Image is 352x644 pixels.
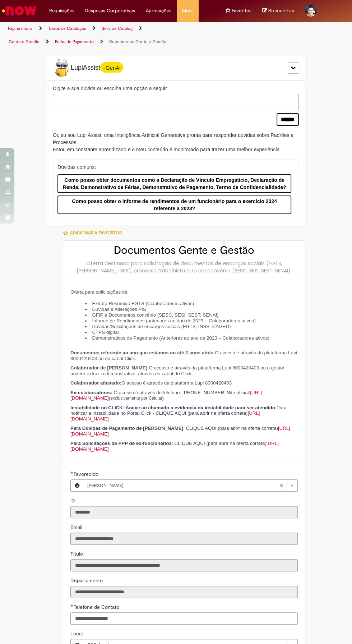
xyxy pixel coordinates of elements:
a: Todos os Catálogos [48,26,86,31]
span: Favoritos [232,7,251,14]
span: Dúvidas e Alterações PIS [92,307,146,312]
span: Telefone de Contato [74,604,121,610]
span: Documentos referente ao ano que estamos ou até 2 anos atrás: [70,350,215,355]
span: Adicionar a Favoritos [70,230,122,236]
a: [URL][DOMAIN_NAME] [70,410,260,422]
span: Para notificar a instabilidade no Portal Click - CLIQUE AQUI (para abrir na oferta correta) [70,405,287,422]
span: O acesso é através da plataforma Lupi 8000420403 ou do canal Click. [70,350,297,361]
a: Service Catalog [102,26,133,31]
span: Informe de Rendimentos (anteriores ao ano de 2023 – Colaboradores ativos) [92,318,255,323]
span: Somente leitura - Título [70,551,84,557]
h2: Documentos Gente e Gestão [70,244,298,256]
div: LupiLupiAssist+GenAI [47,55,305,81]
input: Telefone de Contato [70,612,298,625]
label: Somente leitura - Email [70,524,84,531]
input: Departamento [70,586,298,598]
span: Rascunhos [268,7,294,14]
ul: Trilhas de página [5,22,171,49]
span: Ex-colaboradores: [70,390,112,395]
button: Adicionar a Favoritos [63,225,126,240]
span: Somente leitura - Email [70,524,84,530]
span: CTPS digital [92,330,119,335]
span: Aprovações [146,7,171,14]
span: Necessários - Favorecido [74,471,100,477]
img: ServiceNow [1,4,38,18]
span: Dúvidas/Solicitações de encargos sociais (FGTS, INSS, CAGED) [92,324,231,329]
span: More [182,7,193,14]
span: Para Solicitações de PPP de ex-funcionários [70,441,172,446]
span: Requisições [49,7,74,14]
span: O acesso é através da plataforma Lupi 8000420403 ou o gestor poderá extrair o demonstrativo, atra... [70,365,284,376]
a: Gente e Gestão [9,39,40,45]
label: Digite a sua dúvida ou escolha uma opção a seguir [53,85,299,92]
button: Favorecido, Visualizar este registro Paulo Rogerio Fermino [71,480,84,491]
a: [PERSON_NAME]Limpar campo Favorecido [84,480,297,491]
a: No momento, sua lista de rascunhos tem 0 Itens [262,7,294,14]
button: Como posso obter documentos como a Declaração de Vínculo Empregatício, Declaração de Renda, Demon... [57,174,291,193]
label: Somente leitura - Departamento [70,577,104,584]
span: Instabilidade no CLICK: Anexe ao chamado a evidencia da instabilidade para ser atendido. [70,405,277,410]
span: Extrato Resumido FGTS (Colaboradores ativos) [92,301,194,306]
span: : CLIQUE AQUI (para abrir na oferta correta) [70,441,279,452]
a: Documentos Gente e Gestão [109,39,166,45]
div: Oi, eu sou Lupi Assist, uma Inteligência Artificial Generativa pronta para responder dúvidas sobr... [53,132,299,153]
span: Obrigatório Preenchido [70,471,74,474]
span: [PERSON_NAME] [87,480,279,491]
span: +GenAI [100,62,123,73]
span: Para Dúvidas de Pagamento de [PERSON_NAME] [70,425,183,431]
a: [URL][DOMAIN_NAME] [70,441,279,452]
span: LupiAssist [53,59,123,77]
span: Colaborador de [PERSON_NAME]: [70,365,149,371]
a: [URL][DOMAIN_NAME] [70,425,290,437]
span: O acesso é através da plataforma Lupi 8000420403 [121,380,232,386]
span: O acesso é através do [114,390,162,395]
a: Página inicial [8,26,33,31]
span: Oferta para solicitações de: [70,289,129,295]
p: Dúvidas comuns: [57,164,291,171]
button: Como posso obter o informe de rendimentos de um funcionário para o exercício 2024 referente a 2023? [57,195,291,214]
abbr: Limpar campo Favorecido [276,480,287,491]
span: Demonstrativos de Pagamento (Anteriores ao ano de 2023 – Colaboradores ativos) [92,335,269,341]
span: Colaborador afastado: [70,380,121,386]
input: Email [70,533,298,545]
a: [URL][DOMAIN_NAME] [70,390,262,401]
span: Somente leitura - ID [70,497,77,504]
span: Obrigatório Preenchido [70,604,74,607]
div: Oferta destinada para solicitação de documentos de encargos sociais (FGTS, [PERSON_NAME], INSS), ... [70,260,298,274]
input: Título [70,559,298,571]
img: Lupi [53,59,71,77]
span: Somente leitura - Departamento [70,577,104,584]
span: exclusivamente por Celular) [110,396,164,401]
span: Telefone: [PHONE_NUMBER] Site oficial: ( [70,390,262,401]
label: Somente leitura - Título [70,550,84,557]
label: Somente leitura - ID [70,497,77,504]
a: Folha de Pagamento [55,39,94,45]
span: GFIP e Documentos convênio (SESC, SESI, SEST, SENAI) [92,312,218,318]
span: Despesas Corporativas [85,7,135,14]
span: [URL][DOMAIN_NAME] [70,425,290,437]
input: ID [70,506,298,518]
span: Local [70,630,84,637]
span: : CLIQUE AQUI (para abrir na oferta correta) [183,425,278,431]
